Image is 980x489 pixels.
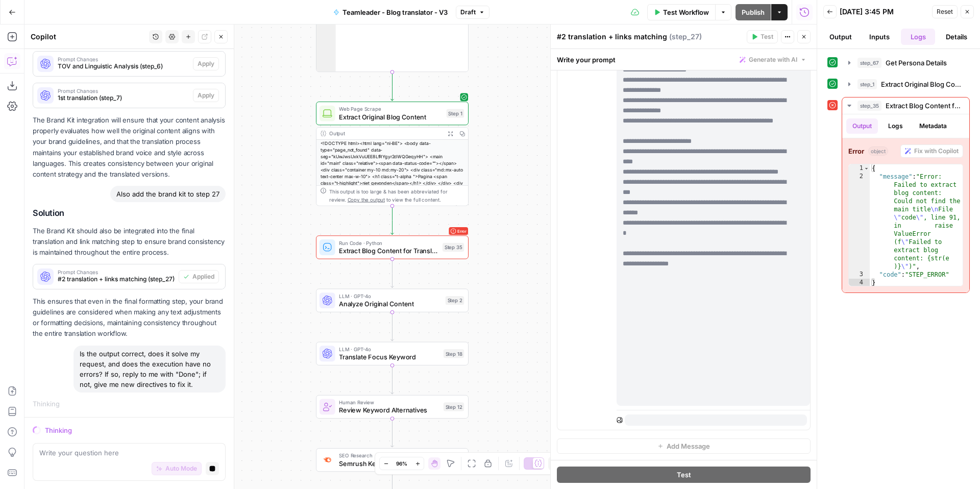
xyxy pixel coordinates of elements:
button: Publish [736,4,771,20]
span: Extract Original Blog Content [881,79,963,89]
span: #2 translation + links matching (step_27) [58,275,175,284]
span: Prompt Changes [58,57,189,62]
button: Applied [179,270,219,283]
span: Test [677,470,691,480]
span: Fix with Copilot [914,146,959,156]
button: Teamleader - Blog translator - V3 [327,4,454,20]
div: Step 35 [443,243,464,252]
button: Auto Mode [152,462,202,475]
div: Copilot [31,32,146,42]
div: Output [329,130,442,137]
span: Add Message [667,441,710,451]
button: Fix with Copilot [900,144,963,158]
span: Draft [460,8,476,17]
span: TOV and Linguistic Analysis (step_6) [58,62,189,71]
span: Auto Mode [165,464,197,473]
button: Logs [882,118,909,134]
span: Error [457,225,467,237]
g: Edge from step_18 to step_12 [391,365,394,394]
div: Step 2 [446,296,464,305]
g: Edge from step_2 to step_18 [391,312,394,341]
button: Apply [193,57,219,70]
div: LLM · GPT-4oAnalyze Original ContentStep 2 [316,288,469,312]
span: Test [761,32,773,41]
div: ... [60,399,66,409]
p: The Brand Kit should also be integrated into the final translation and link matching step to ensu... [33,226,226,258]
span: Analyze Original Content [339,299,442,309]
button: Test Workflow [647,4,715,20]
span: Copy the output [348,197,385,203]
span: Teamleader - Blog translator - V3 [342,7,448,17]
button: Draft [456,6,489,19]
div: Human ReviewReview Keyword AlternativesStep 12 [316,395,469,419]
span: Run Code · Python [339,239,438,247]
span: step_35 [857,101,881,111]
img: 8a3tdog8tf0qdwwcclgyu02y995m [323,455,332,464]
div: Web Page ScrapeExtract Original Blog ContentStep 1Output<!DOCTYPE html><html lang="nl-BE"> <body ... [316,102,469,206]
div: Thinking [45,425,226,435]
span: Extract Original Blog Content [339,112,443,121]
div: #2 translation + links matching [557,32,744,42]
button: Output [846,118,878,134]
div: LLM · GPT-4oTranslate Focus KeywordStep 18 [316,342,469,365]
g: Edge from step_12 to step_19 [391,419,394,447]
span: 1st translation (step_7) [58,93,189,103]
button: Details [939,29,974,45]
p: This ensures that even in the final formatting step, your brand guidelines are considered when ma... [33,296,226,339]
div: 4 [849,279,870,287]
div: Also add the brand kit to step 27 [110,186,226,202]
h2: Solution [33,208,226,218]
span: SEO Research [339,452,439,459]
g: Edge from step_35 to step_2 [391,259,394,288]
button: Test [557,467,811,483]
g: Edge from step_67 to step_1 [391,72,394,101]
p: The Brand Kit integration will ensure that your content analysis properly evaluates how well the ... [33,115,226,180]
span: ( step_27 ) [669,32,702,42]
div: This output is too large & has been abbreviated for review. to view the full content. [329,188,464,204]
g: Edge from step_1 to step_35 [391,206,394,234]
strong: Error [848,146,864,156]
span: Human Review [339,399,439,406]
div: Thinking [33,399,226,409]
button: Generate with AI [736,53,811,66]
span: Prompt Changes [58,270,175,275]
span: Web Page Scrape [339,105,443,113]
span: step_1 [857,79,877,89]
button: Add Message [557,438,811,454]
span: LLM · GPT-4o [339,345,439,353]
div: Step 12 [444,402,464,411]
span: Test Workflow [663,7,709,17]
span: Reset [937,7,953,16]
span: 96% [396,459,407,468]
button: Inputs [862,29,897,45]
div: SEO ResearchSemrush Keyword Magic ToolStep 19 [316,448,469,472]
span: Prompt Changes [58,88,189,93]
button: Metadata [913,118,953,134]
div: Step 1 [447,109,464,117]
button: Logs [901,29,936,45]
span: Apply [198,91,214,100]
button: Output [823,29,858,45]
span: Generate with AI [749,55,797,64]
div: ErrorRun Code · PythonExtract Blog Content for TranslationStep 35 [316,235,469,259]
div: 2 [849,173,870,271]
span: Translate Focus Keyword [339,352,439,362]
div: Is the output correct, does it solve my request, and does the execution have no errors? If so, re... [73,346,226,393]
span: Semrush Keyword Magic Tool [339,458,439,468]
span: object [868,146,888,156]
span: Apply [198,59,214,68]
div: 1 [849,164,870,173]
button: Apply [193,89,219,102]
span: Applied [192,272,214,281]
span: Publish [742,7,765,17]
span: Get Persona Details [886,58,947,68]
div: Step 18 [444,349,464,358]
button: Reset [932,5,958,18]
span: step_67 [857,58,881,68]
div: 3 [849,271,870,279]
span: Toggle code folding, rows 1 through 4 [864,164,869,173]
span: Extract Blog Content for Translation [886,101,963,111]
span: Review Keyword Alternatives [339,405,439,415]
span: LLM · GPT-4o [339,292,442,300]
div: Write your prompt [551,49,817,70]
